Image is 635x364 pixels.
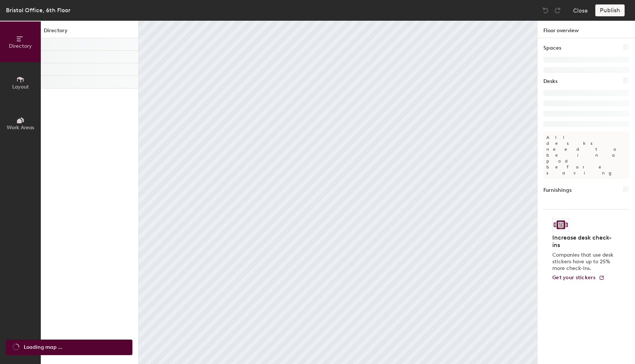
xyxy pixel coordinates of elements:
h1: Directory [41,27,138,38]
a: Get your stickers [552,275,605,281]
img: Undo [542,7,549,14]
span: Directory [9,43,32,49]
h1: Spaces [543,44,561,52]
h4: Increase desk check-ins [552,234,616,249]
h1: Furnishings [543,186,572,194]
span: Get your stickers [552,274,596,281]
p: All desks need to be in a pod before saving [543,131,629,179]
span: Layout [12,84,29,90]
h1: Floor overview [537,21,635,38]
p: Companies that use desk stickers have up to 25% more check-ins. [552,252,616,272]
canvas: Map [139,21,537,364]
span: Loading map ... [24,343,62,351]
img: Redo [554,7,561,14]
h1: Desks [543,77,557,86]
img: Sticker logo [552,218,569,231]
div: Bristol Office, 6th Floor [6,6,70,15]
span: Work Areas [7,124,34,131]
button: Close [573,4,588,16]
